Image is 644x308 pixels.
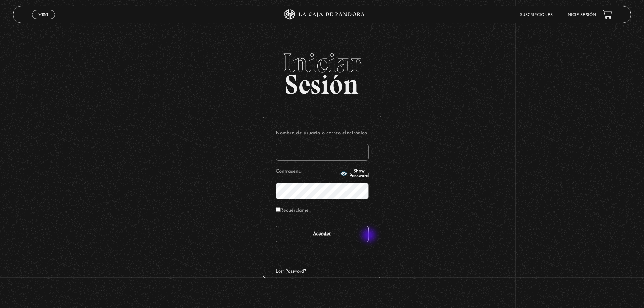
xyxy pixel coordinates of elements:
label: Recuérdame [276,206,309,216]
a: Suscripciones [520,13,553,17]
label: Contraseña [276,167,338,177]
a: Lost Password? [276,269,306,274]
a: Inicie sesión [566,13,596,17]
a: View your shopping cart [603,10,612,19]
span: Cerrar [36,18,52,23]
span: Menu [38,13,49,17]
input: Acceder [276,226,369,242]
h2: Sesión [13,49,631,93]
span: Iniciar [13,49,631,76]
label: Nombre de usuario o correo electrónico [276,128,369,139]
input: Recuérdame [276,207,280,212]
button: Show Password [340,169,369,179]
span: Show Password [349,169,369,179]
